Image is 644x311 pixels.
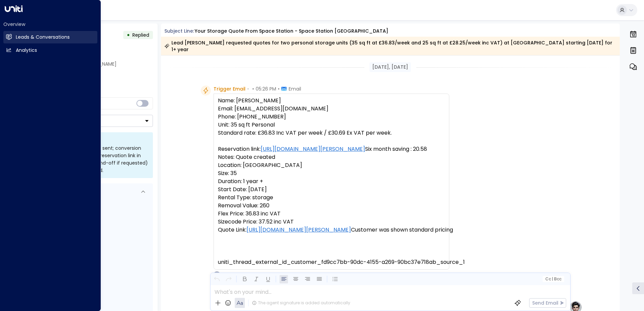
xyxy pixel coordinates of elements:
button: Undo [213,275,221,283]
h2: Analytics [16,47,37,54]
span: • [247,85,249,92]
div: [DATE], [DATE] [369,62,411,72]
button: Redo [224,275,233,283]
h2: Leads & Conversations [16,34,70,41]
span: | [552,277,553,281]
div: • [127,29,130,41]
span: Cc Bcc [545,277,561,281]
div: O [214,271,220,278]
a: Leads & Conversations [3,31,97,43]
a: [URL][DOMAIN_NAME][PERSON_NAME] [261,145,365,153]
h2: Overview [3,21,97,28]
a: Analytics [3,44,97,57]
span: • [278,85,280,92]
div: Your storage quote from Space Station - Space Station [GEOGRAPHIC_DATA] [195,28,388,35]
button: Cc|Bcc [542,276,564,282]
a: [URL][DOMAIN_NAME][PERSON_NAME] [247,226,351,234]
span: Email [289,85,301,92]
span: Trigger Email [214,85,246,92]
div: The agent signature is added automatically [252,300,350,306]
span: 05:26 PM [256,85,276,92]
div: Lead [PERSON_NAME] requested quotes for two personal storage units (35 sq ft at £36.83/week and 2... [164,39,616,53]
pre: Name: [PERSON_NAME] Email: [EMAIL_ADDRESS][DOMAIN_NAME] Phone: [PHONE_NUMBER] Unit: 35 sq ft Pers... [218,97,445,266]
span: Subject Line: [164,28,194,34]
span: • [252,85,254,92]
span: Replied [132,32,149,38]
